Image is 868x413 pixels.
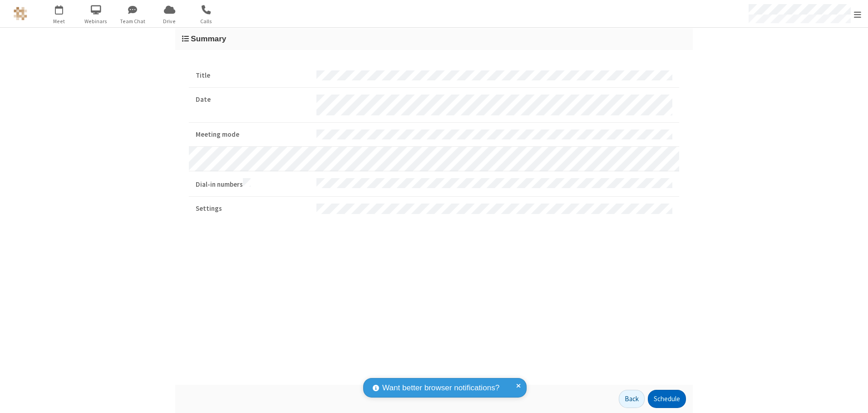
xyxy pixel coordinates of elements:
span: Calls [189,17,223,25]
span: Drive [153,17,187,25]
strong: Settings [196,204,310,214]
img: QA Selenium DO NOT DELETE OR CHANGE [14,7,27,20]
span: Team Chat [116,17,150,25]
span: Meet [42,17,76,25]
strong: Meeting mode [196,129,310,140]
span: Webinars [79,17,113,25]
span: Summary [191,34,226,43]
button: Schedule [648,390,686,408]
button: Back [619,390,645,408]
strong: Dial-in numbers [196,178,310,190]
strong: Date [196,95,310,105]
strong: Title [196,70,310,81]
span: Want better browser notifications? [382,382,499,394]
